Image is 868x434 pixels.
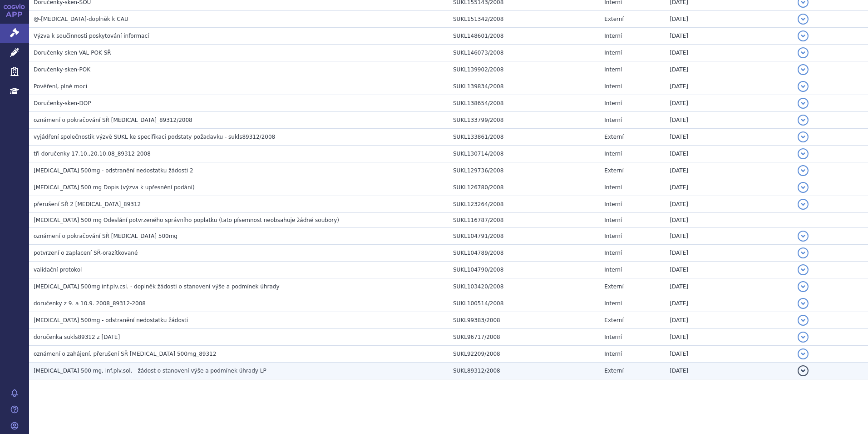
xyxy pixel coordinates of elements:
[604,134,623,140] span: Externí
[665,363,793,379] td: [DATE]
[449,262,600,278] td: SUKL104790/2008
[34,134,275,140] span: vyjádření společnostik výzvě SUKL ke specifikaci podstaty požadavku - sukls89312/2008
[798,298,809,309] button: detail
[798,365,809,376] button: detail
[604,233,622,239] span: Interní
[34,33,149,39] span: Výzva k součinnosti poskytování informací
[449,28,600,45] td: SUKL148601/2008
[798,264,809,275] button: detail
[604,117,622,123] span: Interní
[665,112,793,129] td: [DATE]
[665,278,793,295] td: [DATE]
[798,131,809,142] button: detail
[665,196,793,213] td: [DATE]
[665,78,793,95] td: [DATE]
[34,300,146,307] span: doručenky z 9. a 10.9. 2008_89312-2008
[449,213,600,228] td: SUKL116787/2008
[798,199,809,210] button: detail
[449,278,600,295] td: SUKL103420/2008
[449,228,600,245] td: SUKL104791/2008
[665,95,793,112] td: [DATE]
[604,33,622,39] span: Interní
[34,167,193,174] span: Alimta 500mg - odstranění nedostatku žádosti 2
[34,83,87,90] span: Pověření, plné moci
[665,312,793,329] td: [DATE]
[798,115,809,126] button: detail
[449,61,600,78] td: SUKL139902/2008
[665,129,793,146] td: [DATE]
[449,312,600,329] td: SUKL99383/2008
[449,196,600,213] td: SUKL123264/2008
[34,184,195,191] span: Alimta 500 mg Dopis (výzva k upřesnění podání)
[34,283,280,290] span: Alimta 500mg inf.plv.csl. - doplněk žádosti o stanovení výše a podmínek úhrady
[665,295,793,312] td: [DATE]
[449,363,600,379] td: SUKL89312/2008
[34,151,151,157] span: tři doručenky 17.10.,20.10.08_89312-2008
[34,16,128,22] span: @-Alimta-doplněk k CAU
[604,300,622,307] span: Interní
[604,184,622,191] span: Interní
[34,233,178,239] span: oznámení o pokračování SŘ Alimta 500mg
[604,100,622,106] span: Interní
[665,213,793,228] td: [DATE]
[665,146,793,162] td: [DATE]
[798,182,809,193] button: detail
[604,250,622,256] span: Interní
[798,30,809,41] button: detail
[449,162,600,179] td: SUKL129736/2008
[798,64,809,75] button: detail
[665,162,793,179] td: [DATE]
[665,179,793,196] td: [DATE]
[604,351,622,357] span: Interní
[604,50,622,56] span: Interní
[34,50,111,56] span: Doručenky-sken-VAL-POK SŘ
[449,45,600,61] td: SUKL146073/2008
[798,47,809,58] button: detail
[449,245,600,262] td: SUKL104789/2008
[798,148,809,159] button: detail
[604,368,623,374] span: Externí
[798,315,809,326] button: detail
[449,95,600,112] td: SUKL138654/2008
[34,201,141,207] span: přerušení SŘ 2 Alimta_89312
[34,334,120,340] span: doručenka sukls89312 z 9.9.2008
[665,262,793,278] td: [DATE]
[449,346,600,363] td: SUKL92209/2008
[34,100,91,106] span: Doručenky-sken-DOP
[604,167,623,174] span: Externí
[34,250,138,256] span: potvrzení o zaplacení SŘ-orazítkované
[798,247,809,258] button: detail
[665,228,793,245] td: [DATE]
[34,368,266,374] span: Alimta 500 mg, inf.plv.sol. - žádost o stanovení výše a podmínek úhrady LP
[798,81,809,92] button: detail
[219,217,339,223] span: (tato písemnost neobsahuje žádné soubory)
[665,11,793,28] td: [DATE]
[798,98,809,109] button: detail
[604,334,622,340] span: Interní
[665,245,793,262] td: [DATE]
[34,267,82,273] span: validační protokol
[665,28,793,45] td: [DATE]
[798,348,809,359] button: detail
[449,78,600,95] td: SUKL139834/2008
[34,317,188,323] span: Alimta 500mg - odstranění nedostatku žádosti
[449,179,600,196] td: SUKL126780/2008
[449,129,600,146] td: SUKL133861/2008
[665,346,793,363] td: [DATE]
[604,317,623,323] span: Externí
[604,83,622,90] span: Interní
[604,283,623,290] span: Externí
[604,267,622,273] span: Interní
[449,11,600,28] td: SUKL151342/2008
[798,281,809,292] button: detail
[449,329,600,346] td: SUKL96717/2008
[34,351,216,357] span: oznámení o zahájení, přerušení SŘ Alimta 500mg_89312
[798,165,809,176] button: detail
[604,66,622,73] span: Interní
[34,217,217,223] span: Alimta 500 mg Odeslání potvrzeného správního poplatku
[665,45,793,61] td: [DATE]
[798,332,809,343] button: detail
[449,295,600,312] td: SUKL100514/2008
[604,16,623,22] span: Externí
[449,112,600,129] td: SUKL133799/2008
